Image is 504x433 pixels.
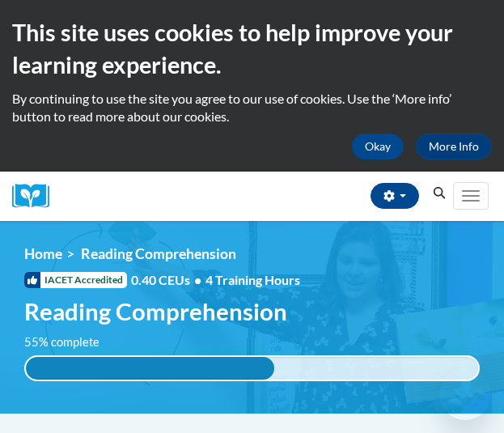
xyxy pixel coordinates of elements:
label: 55% complete [24,333,117,351]
span: Reading Comprehension [81,245,236,262]
div: Main menu [451,172,492,221]
p: By continuing to use the site you agree to our use of cookies. Use the ‘More info’ button to read... [12,90,492,125]
div: 55% complete [26,357,274,380]
span: 4 Training Hours [205,272,300,287]
iframe: Button to launch messaging window [439,368,491,420]
a: More Info [416,134,492,159]
span: • [194,272,201,287]
span: IACET Accredited [24,272,127,288]
a: Cox Campus [12,184,61,209]
span: Reading Comprehension [24,297,287,325]
span: 0.40 CEUs [131,271,205,289]
img: Logo brand [12,184,61,209]
button: Search [427,184,451,203]
button: Account Settings [371,183,419,209]
h2: This site uses cookies to help improve your learning experience. [12,16,492,82]
button: Okay [352,134,404,159]
a: Home [24,245,62,262]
